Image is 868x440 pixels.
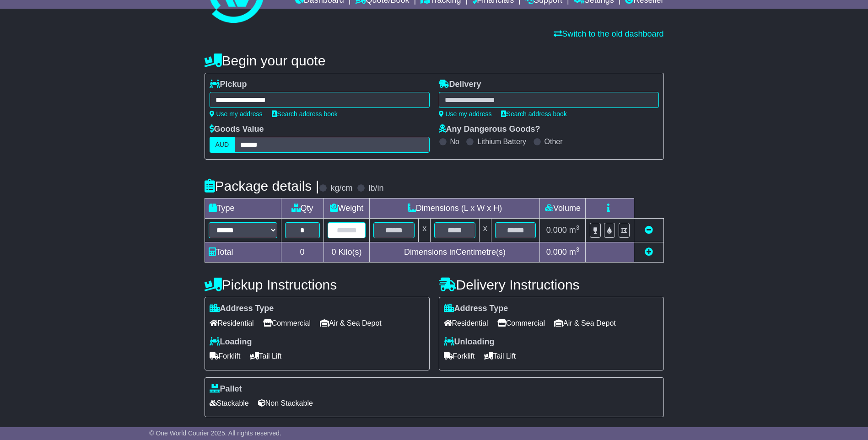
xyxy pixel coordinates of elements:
span: Non Stackable [258,396,313,410]
label: No [450,137,459,146]
label: Any Dangerous Goods? [439,124,540,134]
sup: 3 [576,246,580,253]
a: Remove this item [645,225,653,235]
label: Other [545,137,563,146]
span: Tail Lift [250,349,282,363]
span: Commercial [497,316,545,330]
td: Volume [540,199,586,219]
span: © One World Courier 2025. All rights reserved. [149,429,281,437]
td: x [419,219,431,242]
label: Loading [210,337,252,347]
label: kg/cm [330,183,352,193]
label: Pallet [210,384,242,394]
span: Forklift [210,349,241,363]
span: 0.000 [546,247,567,257]
span: Residential [210,316,254,330]
label: Address Type [210,304,274,314]
h4: Pickup Instructions [205,277,430,292]
span: Stackable [210,396,249,410]
td: Dimensions in Centimetre(s) [370,242,540,263]
td: Dimensions (L x W x H) [370,199,540,219]
td: Weight [323,199,370,219]
label: AUD [210,137,235,153]
td: 0 [281,242,323,263]
h4: Begin your quote [205,53,664,68]
span: 0 [331,247,336,257]
td: Type [205,199,281,219]
span: Air & Sea Depot [320,316,382,330]
a: Use my address [439,110,492,118]
h4: Package details | [205,178,319,193]
label: Unloading [444,337,495,347]
td: Qty [281,199,323,219]
a: Switch to the old dashboard [554,29,663,38]
td: Total [205,242,281,263]
label: Delivery [439,80,481,90]
label: Lithium Battery [477,137,526,146]
span: Commercial [263,316,311,330]
a: Use my address [210,110,263,118]
h4: Delivery Instructions [439,277,664,292]
a: Add new item [645,247,653,257]
span: m [569,247,580,257]
label: Address Type [444,304,508,314]
sup: 3 [576,224,580,231]
span: Air & Sea Depot [554,316,616,330]
td: x [479,219,491,242]
span: Forklift [444,349,475,363]
label: Goods Value [210,124,264,134]
span: Tail Lift [484,349,516,363]
label: Pickup [210,80,247,90]
span: m [569,225,580,235]
a: Search address book [501,110,567,118]
a: Search address book [272,110,338,118]
span: Residential [444,316,488,330]
td: Kilo(s) [323,242,370,263]
label: lb/in [368,183,383,193]
span: 0.000 [546,225,567,235]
